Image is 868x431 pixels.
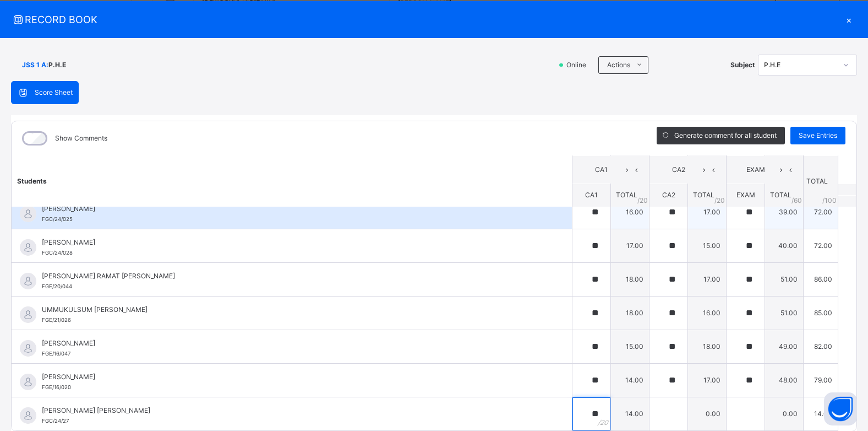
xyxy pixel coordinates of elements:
[791,195,802,205] span: / 60
[688,330,727,363] td: 18.00
[662,191,675,199] span: CA2
[42,250,73,256] span: FGC/24/028
[822,195,837,205] span: /100
[42,384,71,390] span: FGE/16/020
[20,306,36,323] img: default.svg
[581,165,622,175] span: CA1
[688,397,727,430] td: 0.00
[48,60,66,70] span: P.H.E
[688,195,727,229] td: 17.00
[611,262,649,296] td: 18.00
[658,165,699,175] span: CA2
[616,191,637,199] span: TOTAL
[688,262,727,296] td: 17.00
[611,229,649,262] td: 17.00
[714,195,725,205] span: / 20
[688,296,727,330] td: 16.00
[804,262,838,296] td: 86.00
[42,418,69,424] span: FGC/24/27
[804,195,838,229] td: 72.00
[765,397,804,430] td: 0.00
[688,363,727,397] td: 17.00
[804,229,838,262] td: 72.00
[42,204,547,214] span: [PERSON_NAME]
[22,60,48,70] span: JSS 1 A :
[20,273,36,289] img: default.svg
[42,317,71,323] span: FGE/21/026
[20,206,36,222] img: default.svg
[674,131,777,141] span: Generate comment for all student
[42,372,547,382] span: [PERSON_NAME]
[42,283,72,289] span: FGE/20/044
[17,176,47,185] span: Students
[804,155,838,207] th: TOTAL
[765,330,804,363] td: 49.00
[799,131,837,141] span: Save Entries
[736,191,755,199] span: EXAM
[42,351,70,357] span: FGE/16/047
[693,191,714,199] span: TOTAL
[804,363,838,397] td: 79.00
[765,363,804,397] td: 48.00
[765,195,804,229] td: 39.00
[840,12,857,27] div: ×
[42,238,547,247] span: [PERSON_NAME]
[688,229,727,262] td: 15.00
[11,12,840,27] span: RECORD BOOK
[804,296,838,330] td: 85.00
[611,296,649,330] td: 18.00
[765,229,804,262] td: 40.00
[611,363,649,397] td: 14.00
[20,239,36,256] img: default.svg
[765,262,804,296] td: 51.00
[55,133,107,143] label: Show Comments
[20,374,36,390] img: default.svg
[20,340,36,357] img: default.svg
[42,305,547,315] span: UMMUKULSUM [PERSON_NAME]
[804,397,838,430] td: 14.00
[611,330,649,363] td: 15.00
[735,165,776,175] span: EXAM
[42,406,547,416] span: [PERSON_NAME] [PERSON_NAME]
[804,330,838,363] td: 82.00
[824,392,857,425] button: Open asap
[607,60,630,70] span: Actions
[730,60,755,70] span: Subject
[42,271,547,281] span: [PERSON_NAME] RAMAT [PERSON_NAME]
[42,216,73,222] span: FGC/24/025
[35,88,73,98] span: Score Sheet
[611,195,649,229] td: 16.00
[20,407,36,424] img: default.svg
[637,195,648,205] span: / 20
[764,60,837,70] div: P.H.E
[565,60,593,70] span: Online
[42,338,547,348] span: [PERSON_NAME]
[770,191,791,199] span: TOTAL
[765,296,804,330] td: 51.00
[611,397,649,430] td: 14.00
[585,191,598,199] span: CA1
